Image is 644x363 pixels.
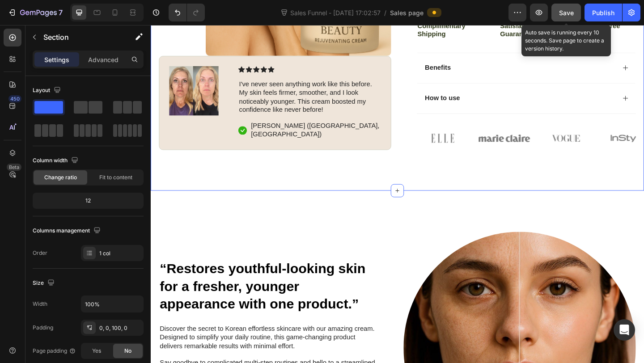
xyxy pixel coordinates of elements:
[92,347,101,355] span: Yes
[288,8,382,17] span: Sales Funnel - [DATE] 17:02:57
[44,55,69,64] p: Settings
[59,7,63,18] p: 7
[8,95,21,102] div: 450
[592,8,614,17] div: Publish
[33,324,53,332] div: Padding
[99,173,132,181] span: Fit to content
[424,111,480,136] img: gempages_581387805976953427-f27c10f8-e7ee-447e-8d33-43d114e0c14b.png
[33,84,63,97] div: Layout
[43,32,117,42] p: Section
[297,74,338,86] div: How to use
[33,300,47,308] div: Width
[44,173,77,181] span: Change ratio
[4,4,67,21] button: 7
[585,4,622,21] button: Publish
[10,257,234,312] strong: “Restores youthful-looking skin for a fresher, younger appearance with one product.”
[356,111,413,136] img: gempages_581387805976953427-cd8a030c-2a16-4df3-8d97-53949ae57805.png
[7,164,21,171] div: Beta
[99,249,141,257] div: 1 col
[33,155,80,167] div: Column width
[81,296,143,312] input: Auto
[289,111,346,136] img: gempages_581387805976953427-26c5242d-3516-4e7a-bf97-7bb78519bb0b.png
[34,194,142,207] div: 12
[390,8,424,17] span: Sales page
[297,41,328,53] div: Benefits
[169,4,205,21] div: Undo/Redo
[384,8,386,17] span: /
[551,4,581,21] button: Save
[124,347,131,355] span: No
[151,25,644,363] iframe: Design area
[559,9,574,17] span: Save
[33,347,76,355] div: Page padding
[491,111,547,136] img: gempages_581387805976953427-c2320968-2b7d-40e5-b758-bcecabd9e5ae.png
[614,319,635,341] div: Open Intercom Messenger
[33,225,102,237] div: Columns management
[99,324,141,332] div: 0, 0, 100, 0
[88,55,119,64] p: Advanced
[33,249,47,257] div: Order
[10,326,246,354] p: Discover the secret to Korean effortless skincare with our amazing cream. Designed to simplify yo...
[33,277,56,289] div: Size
